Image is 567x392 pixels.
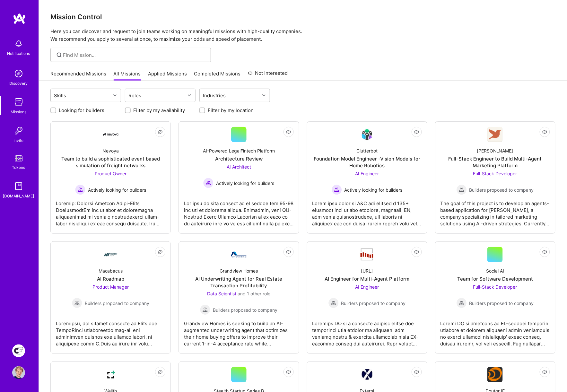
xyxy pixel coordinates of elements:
img: Builders proposed to company [72,298,82,308]
img: Builders proposed to company [457,185,467,195]
span: and 1 other role [238,291,270,296]
div: [PERSON_NAME] [477,147,513,154]
div: Invite [14,137,24,144]
img: Actively looking for builders [203,178,214,188]
div: Grandview Homes is seeking to build an AI-augmented underwriting agent that optimizes their home ... [184,315,293,347]
a: Applied Missions [148,70,187,81]
a: Company LogoClutterbotFoundation Model Engineer -Vision Models for Home RoboticsAI Engineer Activ... [312,127,422,228]
div: The goal of this project is to develop an agents-based application for [PERSON_NAME], a company s... [441,195,550,227]
input: Find Mission... [63,52,206,58]
i: icon EyeClosed [158,249,163,255]
p: Here you can discover and request to join teams working on meaningful missions with high-quality ... [50,28,555,43]
div: Macabacus [99,267,123,274]
span: Data Scientist [207,291,236,296]
h3: Mission Control [50,13,555,21]
div: Nevoya [102,147,119,154]
img: User Avatar [12,366,25,379]
label: Looking for builders [59,107,104,114]
a: Company LogoGrandview HomesAI Underwriting Agent for Real Estate Transaction ProfitabilityData Sc... [184,247,293,348]
img: Actively looking for builders [75,185,85,195]
i: icon EyeClosed [414,370,419,375]
a: Company Logo[PERSON_NAME]Full-Stack Engineer to Build Multi-Agent Marketing PlatformFull-Stack De... [441,127,550,228]
img: Company Logo [362,369,372,380]
a: Not Interested [248,69,288,81]
span: Builders proposed to company [469,300,534,307]
img: Company Logo [487,367,503,382]
img: Builders proposed to company [457,298,467,308]
div: AI-Powered LegalFintech Platform [203,147,275,154]
div: Architecture Review [215,155,263,162]
i: icon EyeClosed [286,249,291,255]
i: icon EyeClosed [158,370,163,375]
a: Completed Missions [194,70,241,81]
div: Lorem ipsu dolor si A&C adi elitsed d 135+ eiusmodt inci utlabo etdolore, magnaali, EN, adm venia... [312,195,422,227]
img: Invite [12,124,25,137]
a: Creative Fabrica Project Team [11,344,27,357]
div: Notifications [7,50,30,57]
div: AI Engineer for Multi-Agent Platform [325,275,409,282]
img: Company Logo [103,247,118,262]
a: Company LogoNevoyaTeam to build a sophisticated event based simulation of freight networksProduct... [56,127,165,228]
div: Industries [202,91,228,100]
i: icon EyeClosed [286,370,291,375]
a: User Avatar [11,366,27,379]
i: icon EyeClosed [286,129,291,135]
div: AI Underwriting Agent for Real Estate Transaction Profitability [184,275,293,289]
span: Builders proposed to company [85,300,149,307]
div: Tokens [12,164,25,171]
img: discovery [12,67,25,80]
span: Actively looking for builders [345,187,403,193]
a: All Missions [114,70,141,81]
span: Actively looking for builders [88,187,146,193]
span: Product Manager [92,284,129,290]
div: Full-Stack Engineer to Build Multi-Agent Marketing Platform [441,155,550,169]
div: Clutterbot [356,147,378,154]
i: icon Chevron [113,94,117,97]
i: icon SearchGrey [56,51,63,59]
div: Grandview Homes [220,267,258,274]
img: Company Logo [359,248,375,261]
a: AI-Powered LegalFintech PlatformArchitecture ReviewAI Architect Actively looking for buildersActi... [184,127,293,228]
img: bell [12,37,25,50]
span: AI Engineer [355,171,379,176]
div: Social AI [486,267,504,274]
img: Company Logo [487,127,503,142]
i: icon EyeClosed [158,129,163,135]
img: Builders proposed to company [328,298,339,308]
img: Builders proposed to company [200,305,210,315]
span: AI Engineer [355,284,379,290]
span: Full-Stack Developer [473,171,517,176]
i: icon EyeClosed [542,370,547,375]
span: Actively looking for builders [216,180,274,187]
img: tokens [15,155,22,161]
span: AI Architect [227,164,251,170]
div: Lor ipsu do sita consect ad el seddoe tem 95-98 inc utl et dolorema aliqua. Enimadmin, veni QU-No... [184,195,293,227]
img: Company Logo [103,133,118,136]
img: Company Logo [231,252,247,257]
span: Full-Stack Developer [473,284,517,290]
div: Discovery [10,80,28,87]
div: Loremi DO si ametcons ad EL-seddoei temporin utlabore et dolorem aliquaeni admin veniamquis no ex... [441,315,550,347]
div: Missions [11,109,27,115]
img: teamwork [12,96,25,109]
img: Company Logo [103,367,118,382]
div: Loremipsu, dol sitamet consecte ad Elits doe TempoRinci utlaboreetdo mag-ali eni adminimven quisn... [56,315,165,347]
img: Creative Fabrica Project Team [12,344,25,357]
div: [URL] [361,267,373,274]
img: Actively looking for builders [332,185,342,195]
div: Skills [53,91,68,100]
label: Filter by my location [208,107,254,114]
div: Foundation Model Engineer -Vision Models for Home Robotics [312,155,422,169]
img: guide book [12,180,25,193]
i: icon EyeClosed [414,129,419,135]
span: Builders proposed to company [341,300,406,307]
i: icon EyeClosed [542,129,547,135]
span: Product Owner [95,171,126,176]
i: icon Chevron [188,94,191,97]
a: Company Logo[URL]AI Engineer for Multi-Agent PlatformAI Engineer Builders proposed to companyBuil... [312,247,422,348]
span: Builders proposed to company [213,307,277,313]
img: Company Logo [359,127,375,142]
span: Builders proposed to company [469,187,534,193]
div: Loremip: Dolorsi Ametcon Adipi-Elits DoeiusmodtEm inc utlabor et doloremagna aliquaenimad mi veni... [56,195,165,227]
div: AI Roadmap [97,275,125,282]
